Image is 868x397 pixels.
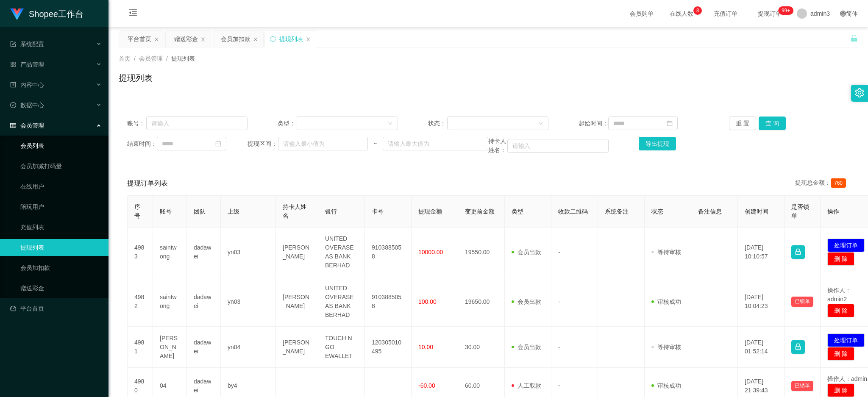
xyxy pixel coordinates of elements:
[693,6,702,15] sup: 3
[827,333,865,347] button: 处理订单
[127,119,146,128] span: 账号：
[221,31,250,47] div: 会员加扣款
[187,277,221,327] td: dadawei
[827,252,854,266] button: 删 除
[119,0,147,28] i: 图标: menu-fold
[139,55,163,62] span: 会员管理
[171,55,195,62] span: 提现列表
[283,203,306,219] span: 持卡人姓名
[221,277,276,327] td: yn03
[134,203,140,219] span: 序号
[512,208,523,215] span: 类型
[696,6,699,15] p: 3
[831,178,846,188] span: 760
[827,383,854,397] button: 删 除
[558,298,560,305] span: -
[10,82,16,88] i: 图标: profile
[318,327,365,368] td: TOUCH N GO EWALLET
[428,119,447,128] span: 状态：
[795,178,849,189] div: 提现总金额：
[791,340,805,354] button: 图标: lock
[827,208,839,215] span: 操作
[20,137,102,154] a: 会员列表
[10,122,44,129] span: 会员管理
[538,121,543,127] i: 图标: down
[850,34,858,42] i: 图标: unlock
[221,327,276,368] td: yn04
[20,198,102,215] a: 陪玩用户
[754,11,786,17] span: 提现订单
[248,139,278,148] span: 提现区间：
[10,61,44,68] span: 产品管理
[512,298,541,305] span: 会员出款
[276,277,318,327] td: [PERSON_NAME]
[10,8,24,20] img: logo.9652507e.png
[153,228,187,277] td: saintwong
[651,344,681,350] span: 等待审核
[388,121,393,127] i: 图标: down
[146,117,248,130] input: 请输入
[418,208,442,215] span: 提现金额
[153,327,187,368] td: [PERSON_NAME]
[187,228,221,277] td: dadawei
[270,36,276,42] i: 图标: sync
[134,55,136,62] span: /
[10,102,16,108] i: 图标: check-circle-o
[745,208,768,215] span: 创建时间
[827,347,854,361] button: 删 除
[827,375,867,382] span: 操作人：admin
[187,327,221,368] td: dadawei
[418,249,443,255] span: 10000.00
[558,208,588,215] span: 收款二维码
[160,208,172,215] span: 账号
[458,277,505,327] td: 19650.00
[383,137,488,150] input: 请输入最大值为
[166,55,168,62] span: /
[698,208,722,215] span: 备注信息
[368,139,383,148] span: ~
[365,277,412,327] td: 9103885058
[507,139,609,153] input: 请输入
[738,277,785,327] td: [DATE] 10:04:23
[228,208,239,215] span: 上级
[276,327,318,368] td: [PERSON_NAME]
[128,327,153,368] td: 4981
[278,137,368,150] input: 请输入最小值为
[325,208,337,215] span: 银行
[791,245,805,259] button: 图标: lock
[153,277,187,327] td: saintwong
[20,280,102,297] a: 赠送彩金
[174,31,198,47] div: 赠送彩金
[127,178,168,189] span: 提现订单列表
[738,228,785,277] td: [DATE] 10:10:57
[20,239,102,256] a: 提现列表
[154,37,159,42] i: 图标: close
[10,300,102,317] a: 图标: dashboard平台首页
[200,37,206,42] i: 图标: close
[651,382,681,389] span: 审核成功
[278,119,297,128] span: 类型：
[10,61,16,67] i: 图标: appstore-o
[372,208,384,215] span: 卡号
[318,277,365,327] td: UNITED OVERASEAS BANK BERHAD
[318,228,365,277] td: UNITED OVERASEAS BANK BERHAD
[791,297,813,307] button: 已锁单
[827,239,865,252] button: 处理订单
[639,137,676,150] button: 导出提现
[418,298,437,305] span: 100.00
[10,41,44,47] span: 系统配置
[458,228,505,277] td: 19550.00
[253,37,258,42] i: 图标: close
[128,277,153,327] td: 4982
[791,203,809,219] span: 是否锁单
[512,382,541,389] span: 人工取款
[665,11,698,17] span: 在线人数
[20,158,102,175] a: 会员加减打码量
[119,72,153,84] h1: 提现列表
[855,88,864,97] i: 图标: setting
[215,141,221,147] i: 图标: calendar
[579,119,608,128] span: 起始时间：
[651,249,681,255] span: 等待审核
[119,55,131,62] span: 首页
[221,228,276,277] td: yn03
